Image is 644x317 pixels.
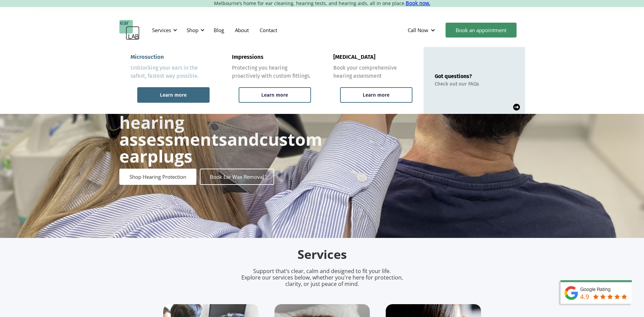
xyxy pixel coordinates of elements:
[402,20,442,40] div: Call Now
[408,27,428,33] div: Call Now
[130,54,164,60] div: Microsuction
[221,47,322,114] a: ImpressionsProtecting you hearing proactively with custom fittings.Learn more
[261,92,288,98] div: Learn more
[130,64,210,80] div: Unblocking your ears in the safest, fastest way possible.
[152,27,171,33] div: Services
[230,20,254,40] a: About
[163,247,481,263] h2: Services
[200,169,274,185] a: Book Ear Wax Removal
[333,54,375,60] div: [MEDICAL_DATA]
[119,128,322,168] strong: custom earplugs
[148,20,179,40] div: Services
[363,92,389,98] div: Learn more
[183,20,207,40] div: Shop
[208,20,230,40] a: Blog
[322,47,424,114] a: [MEDICAL_DATA]Book your comprehensive hearing assessmentLearn more
[254,20,283,40] a: Contact
[119,20,140,40] a: home
[160,92,187,98] div: Learn more
[232,64,311,80] div: Protecting you hearing proactively with custom fittings.
[424,47,525,114] a: Got questions?Check out our FAQs
[233,268,412,288] p: Support that’s clear, calm and designed to fit your life. Explore our services below, whether you...
[333,64,412,80] div: Book your comprehensive hearing assessment
[232,54,263,60] div: Impressions
[435,73,479,79] div: Got questions?
[119,97,322,165] h1: and
[446,23,517,38] a: Book an appointment
[435,81,479,87] div: Check out our FAQs
[119,169,196,185] a: Shop Hearing Protection
[119,94,264,151] strong: Ear wax removal, hearing assessments
[119,47,221,114] a: MicrosuctionUnblocking your ears in the safest, fastest way possible.Learn more
[187,27,198,33] div: Shop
